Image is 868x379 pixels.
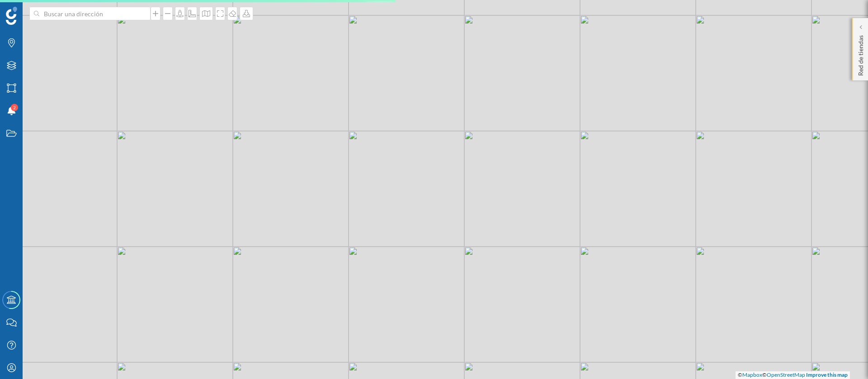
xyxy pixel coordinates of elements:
span: Soporte [18,6,50,14]
a: Mapbox [742,371,762,378]
span: 2 [13,103,16,112]
a: Improve this map [806,371,848,378]
a: OpenStreetMap [767,371,805,378]
img: Geoblink Logo [6,7,17,25]
p: Red de tiendas [856,32,865,76]
div: © © [736,371,850,379]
